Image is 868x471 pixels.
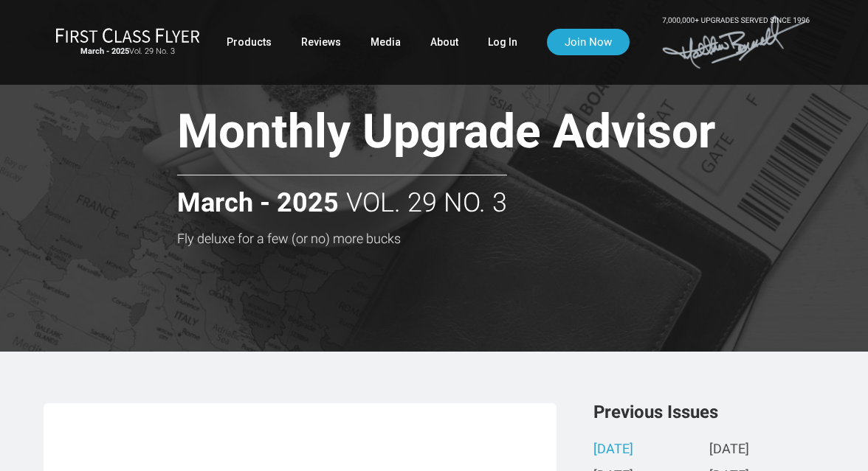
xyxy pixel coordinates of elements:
a: Reviews [301,29,341,55]
strong: March - 2025 [80,46,129,56]
a: First Class FlyerMarch - 2025Vol. 29 No. 3 [55,27,200,57]
a: Products [227,29,272,55]
h3: Previous Issues [593,403,824,421]
strong: March - 2025 [177,189,339,218]
h2: Vol. 29 No. 3 [177,175,507,218]
a: Media [371,29,401,55]
small: Vol. 29 No. 3 [55,46,200,57]
a: [DATE] [709,442,749,458]
h1: Monthly Upgrade Advisor [177,106,757,163]
a: Join Now [547,29,630,55]
a: About [430,29,458,55]
a: Log In [488,29,517,55]
a: [DATE] [593,442,633,458]
h3: Fly deluxe for a few (or no) more bucks [177,231,757,246]
img: First Class Flyer [55,27,200,43]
